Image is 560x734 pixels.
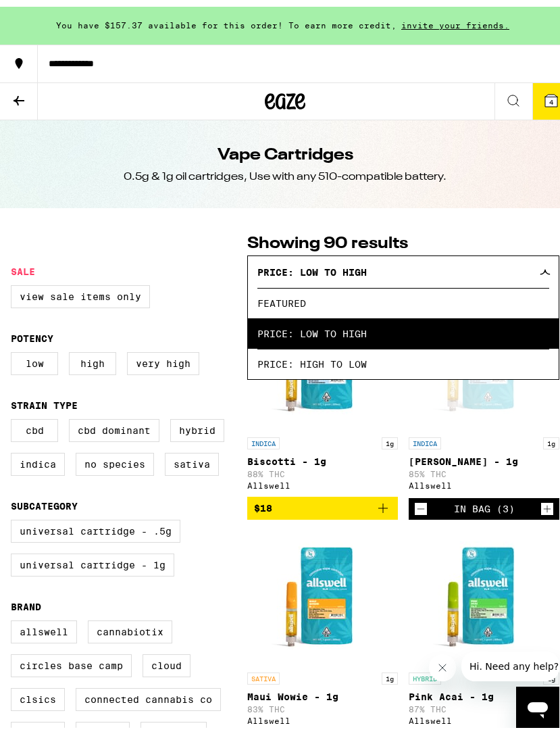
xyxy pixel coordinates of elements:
[88,614,172,637] label: Cannabiotix
[11,595,41,606] legend: Brand
[11,647,132,670] label: Circles Base Camp
[409,698,559,707] p: 87% THC
[516,680,559,723] iframe: Button to launch messaging window
[11,446,65,469] label: Indica
[11,345,58,368] label: Low
[170,412,224,435] label: Hybrid
[257,312,549,342] span: Price: Low to High
[382,431,398,443] p: 1g
[247,685,398,695] p: Maui Wowie - 1g
[11,412,58,435] label: CBD
[11,278,150,301] label: View Sale Items Only
[257,281,549,312] span: Featured
[247,463,398,472] p: 88% THC
[461,645,559,675] iframe: Message from company
[247,431,280,443] p: INDICA
[429,647,456,675] iframe: Close message
[247,666,280,678] p: SATIVA
[409,710,559,718] div: Allswell
[247,474,398,483] div: Allswell
[11,681,65,704] label: CLSICS
[11,260,35,270] legend: Sale
[247,698,398,707] p: 83% THC
[11,513,180,536] label: Universal Cartridge - .5g
[409,685,559,695] p: Pink Acai - 1g
[11,326,53,337] legend: Potency
[409,449,559,460] p: [PERSON_NAME] - 1g
[254,496,272,507] span: $18
[409,431,441,443] p: INDICA
[69,345,116,368] label: High
[409,289,559,491] a: Open page for King Louis XIII - 1g from Allswell
[417,524,552,659] img: Allswell - Pink Acai - 1g
[247,490,398,513] button: Add to bag
[543,431,559,443] p: 1g
[397,14,514,23] span: invite your friends.
[257,260,367,271] span: Price: Low to High
[409,474,559,483] div: Allswell
[11,547,174,570] label: Universal Cartridge - 1g
[247,524,398,725] a: Open page for Maui Wowie - 1g from Allswell
[454,497,515,508] div: In Bag (3)
[409,524,559,725] a: Open page for Pink Acai - 1g from Allswell
[540,495,554,509] button: Increment
[247,226,559,249] p: Showing 90 results
[409,666,441,678] p: HYBRID
[124,163,447,178] div: 0.5g & 1g oil cartridges, Use with any 510-compatible battery.
[247,710,398,718] div: Allswell
[218,137,353,160] h1: Vape Cartridges
[382,666,398,678] p: 1g
[56,14,397,23] span: You have $157.37 available for this order! To earn more credit,
[255,524,390,659] img: Allswell - Maui Wowie - 1g
[247,289,398,490] a: Open page for Biscotti - 1g from Allswell
[143,647,190,670] label: Cloud
[11,393,78,404] legend: Strain Type
[165,446,219,469] label: Sativa
[247,449,398,460] p: Biscotti - 1g
[257,342,549,372] span: Price: High to Low
[11,614,77,637] label: Allswell
[69,412,159,435] label: CBD Dominant
[11,494,78,505] legend: Subcategory
[76,681,221,704] label: Connected Cannabis Co
[76,446,154,469] label: No Species
[409,463,559,472] p: 85% THC
[549,91,553,99] span: 4
[414,495,428,509] button: Decrement
[127,345,199,368] label: Very High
